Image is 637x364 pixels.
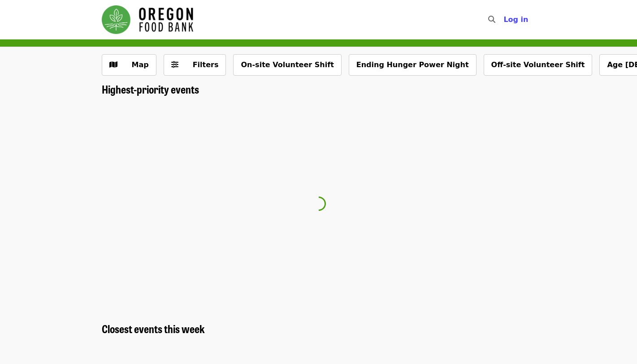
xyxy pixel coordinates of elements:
[496,11,535,29] button: Log in
[501,9,508,30] input: Search
[95,322,543,335] div: Closest events this week
[102,54,156,76] button: Show map view
[484,54,593,76] button: Off-site Volunteer Shift
[95,83,543,96] div: Highest-priority events
[164,54,226,76] button: Filters (0 selected)
[102,321,205,336] span: Closest events this week
[102,322,205,335] a: Closest events this week
[349,54,477,76] button: Ending Hunger Power Night
[109,60,117,69] i: map icon
[503,15,528,24] span: Log in
[102,81,199,97] span: Highest-priority events
[233,54,341,76] button: On-site Volunteer Shift
[102,5,193,34] img: Oregon Food Bank - Home
[488,15,495,24] i: search icon
[132,60,149,69] span: Map
[171,60,178,69] i: sliders-h icon
[102,83,199,96] a: Highest-priority events
[193,60,219,69] span: Filters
